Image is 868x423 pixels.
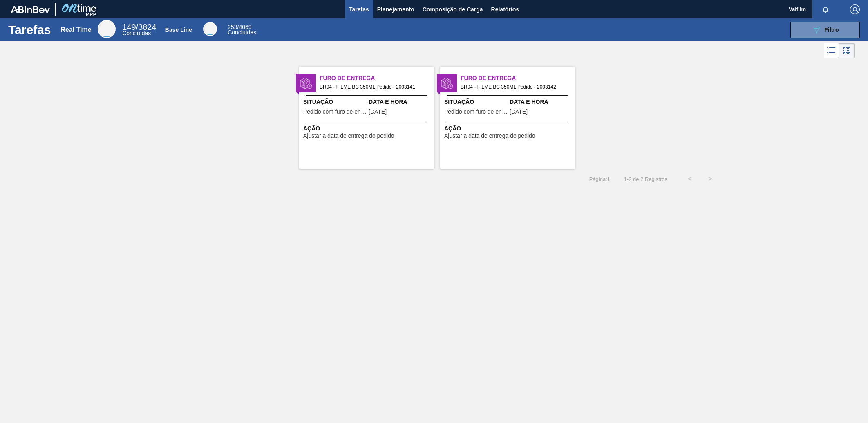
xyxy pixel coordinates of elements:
[369,109,387,115] span: 08/10/2025,
[444,133,535,139] span: Ajustar a data de entrega do pedido
[461,83,568,92] span: BR04 - FILME BC 350ML Pedido - 2003142
[812,4,839,15] button: Notificações
[8,25,51,34] h1: Tarefas
[303,133,394,139] span: Ajustar a data de entrega do pedido
[825,27,839,33] span: Filtro
[824,43,839,58] div: Visão em Lista
[850,4,860,14] img: Logout
[444,98,508,106] span: Situação
[165,27,192,33] div: Base Line
[444,109,508,115] span: Pedido com furo de entrega
[510,109,528,115] span: 08/10/2025,
[491,4,519,14] span: Relatórios
[203,22,217,36] div: Base Line
[303,124,432,133] span: Ação
[228,24,237,30] span: 253
[510,98,573,106] span: Data e Hora
[300,77,312,90] img: status
[377,4,414,14] span: Planejamento
[349,4,369,14] span: Tarefas
[11,6,50,13] img: TNhmsLtSVTkK8tSr43FrP2fwEKptu5GPRR3wAAAABJRU5ErkJggg==
[423,4,483,14] span: Composição de Carga
[98,20,116,38] div: Real Time
[122,30,151,36] span: Concluídas
[790,22,860,38] button: Filtro
[680,169,700,189] button: <
[839,43,855,58] div: Visão em Cards
[589,176,610,182] span: Página : 1
[303,98,367,106] span: Situação
[228,25,256,35] div: Base Line
[60,26,91,34] div: Real Time
[228,24,251,30] span: / 4069
[320,83,427,92] span: BR04 - FILME BC 350ML Pedido - 2003141
[303,109,367,115] span: Pedido com furo de entrega
[461,74,575,83] span: Furo de Entrega
[122,22,156,31] span: / 3824
[441,77,453,90] img: status
[444,124,573,133] span: Ação
[122,22,136,31] span: 149
[320,74,434,83] span: Furo de Entrega
[122,24,156,36] div: Real Time
[369,98,432,106] span: Data e Hora
[228,29,256,36] span: Concluídas
[700,169,720,189] button: >
[622,176,667,182] span: 1 - 2 de 2 Registros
